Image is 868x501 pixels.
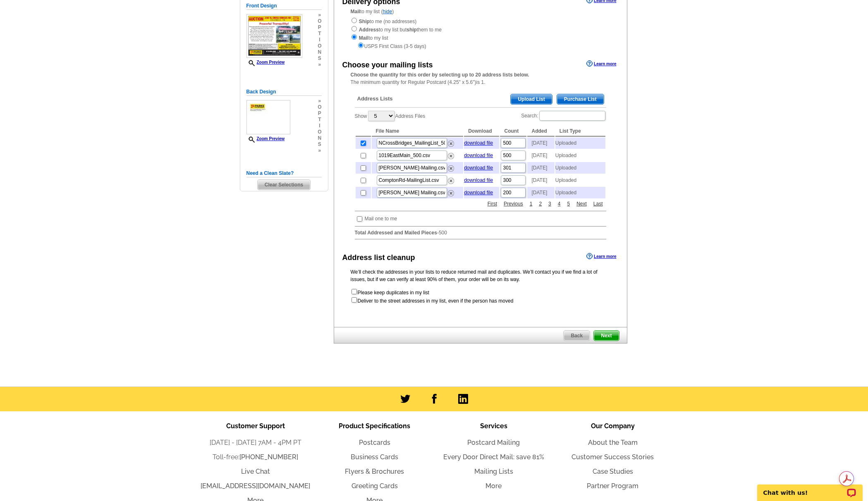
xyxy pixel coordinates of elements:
li: [DATE] - [DATE] 7AM - 4PM PT [196,438,315,448]
label: Search: [521,110,606,122]
a: Case Studies [593,468,633,475]
a: Flyers & Brochures [345,468,404,475]
span: o [318,104,321,110]
input: Search: [539,111,605,121]
a: [EMAIL_ADDRESS][DOMAIN_NAME] [201,482,310,490]
a: Postcards [359,439,390,446]
p: We’ll check the addresses in your lists to reduce returned mail and duplicates. We’ll contact you... [351,268,610,283]
span: Upload List [511,94,552,104]
span: Next [594,331,619,341]
a: Customer Success Stories [571,453,654,461]
span: o [318,129,321,135]
a: download file [464,165,493,171]
th: File Name [372,126,464,136]
span: s [318,55,321,62]
a: download file [464,190,493,196]
a: Next [574,200,589,208]
span: t [318,117,321,123]
span: t [318,31,321,37]
div: to me (no addresses) to my list but them to me to my list [351,17,610,50]
select: ShowAddress Files [368,111,395,121]
a: 3 [546,200,553,208]
span: o [318,43,321,49]
a: Previous [502,200,525,208]
th: List Type [555,126,605,136]
span: » [318,148,321,154]
form: Please keep duplicates in my list Deliver to the street addresses in my list, even if the person ... [351,288,610,305]
span: p [318,24,321,31]
strong: ship [407,27,417,33]
td: [DATE] [527,174,554,186]
img: delete.png [448,165,454,172]
span: n [318,135,321,141]
th: Count [500,126,526,136]
a: [PHONE_NUMBER] [239,453,298,461]
a: About the Team [588,439,638,446]
a: 5 [565,200,572,208]
strong: Mail [351,9,360,14]
label: Show Address Files [355,110,426,122]
td: [DATE] [527,187,554,198]
a: Back [563,330,590,341]
h5: Front Design [246,2,322,10]
td: Uploaded [555,162,605,174]
a: Zoom Preview [246,136,285,141]
span: o [318,18,321,24]
a: 1 [528,200,535,208]
a: hide [383,9,392,14]
span: Our Company [591,422,635,430]
span: s [318,141,321,148]
a: download file [464,177,493,183]
span: 500 [439,230,447,236]
a: Every Door Direct Mail: save 81% [443,453,544,461]
img: delete.png [448,178,454,184]
a: Live Chat [241,468,270,475]
span: » [318,12,321,18]
img: delete.png [448,153,454,159]
a: Greeting Cards [352,482,398,490]
a: Business Cards [351,453,398,461]
strong: Ship [359,19,370,24]
a: Remove this list [448,151,454,157]
img: delete.png [448,141,454,147]
a: Learn more [586,253,616,260]
a: Zoom Preview [246,60,285,64]
td: Mail one to me [364,215,398,223]
iframe: LiveChat chat widget [752,475,868,501]
span: Clear Selections [258,180,310,190]
strong: Address [359,27,379,33]
td: Uploaded [555,150,605,161]
span: Customer Support [226,422,285,430]
span: » [318,62,321,68]
a: Postcard Mailing [467,439,520,446]
span: p [318,110,321,117]
strong: Mail [359,35,368,41]
a: More [485,482,502,490]
td: [DATE] [527,150,554,161]
span: Product Specifications [339,422,410,430]
span: » [318,98,321,104]
td: Uploaded [555,137,605,149]
a: Remove this list [448,164,454,169]
span: n [318,49,321,55]
div: USPS First Class (3-5 days) [351,42,610,50]
h5: Back Design [246,88,322,96]
a: Learn more [586,60,616,67]
div: The minimum quantity for Regular Postcard (4.25" x 5.6")is 1. [334,71,627,86]
a: download file [464,140,493,146]
span: i [318,37,321,43]
img: small-thumb.jpg [246,14,302,58]
span: Purchase List [557,94,604,104]
strong: Choose the quantity for this order by selecting up to 20 address lists below. [351,72,529,78]
span: i [318,123,321,129]
div: to my list ( ) [334,8,627,50]
a: First [485,200,499,208]
li: Toll-free: [196,452,315,462]
a: download file [464,153,493,158]
h5: Need a Clean Slate? [246,169,322,177]
div: Choose your mailing lists [342,60,433,71]
span: Address Lists [357,95,393,103]
img: delete.png [448,190,454,196]
span: Back [564,331,590,341]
